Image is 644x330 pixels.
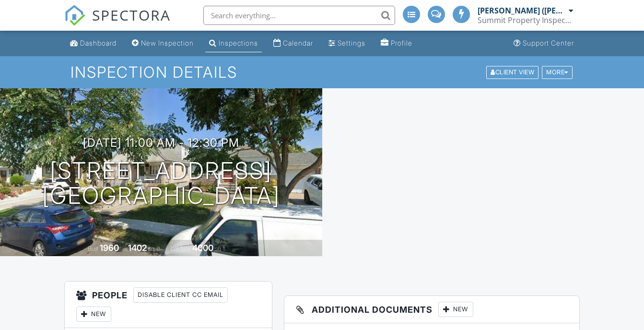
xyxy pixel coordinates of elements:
[205,35,262,52] a: Inspections
[70,64,574,81] h1: Inspection Details
[485,68,541,75] a: Client View
[283,39,313,47] div: Calendar
[64,5,85,26] img: The Best Home Inspection Software - Spectora
[171,245,191,252] span: Lot Size
[80,39,117,47] div: Dashboard
[478,15,574,25] div: Summit Property Inspectors
[438,302,473,317] div: New
[542,66,573,79] div: More
[76,306,111,322] div: New
[325,35,369,52] a: Settings
[203,6,395,25] input: Search everything...
[523,39,574,47] div: Support Center
[192,243,213,253] div: 4000
[141,39,194,47] div: New Inspection
[338,39,365,47] div: Settings
[128,243,147,253] div: 1402
[83,136,239,149] h3: [DATE] 11:00 am - 12:30 pm
[65,282,272,328] h3: People
[284,296,579,323] h3: Additional Documents
[486,66,539,79] div: Client View
[128,35,198,52] a: New Inspection
[377,35,416,52] a: Profile
[219,39,258,47] div: Inspections
[92,5,171,25] span: SPECTORA
[133,287,228,303] div: Disable Client CC Email
[148,245,162,252] span: sq. ft.
[510,35,578,52] a: Support Center
[215,245,227,252] span: sq.ft.
[100,243,119,253] div: 1960
[478,6,566,15] div: [PERSON_NAME] ([PERSON_NAME]) [PERSON_NAME]
[66,35,120,52] a: Dashboard
[64,13,171,33] a: SPECTORA
[269,35,317,52] a: Calendar
[391,39,412,47] div: Profile
[88,245,98,252] span: Built
[42,158,280,209] h1: [STREET_ADDRESS] [GEOGRAPHIC_DATA]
